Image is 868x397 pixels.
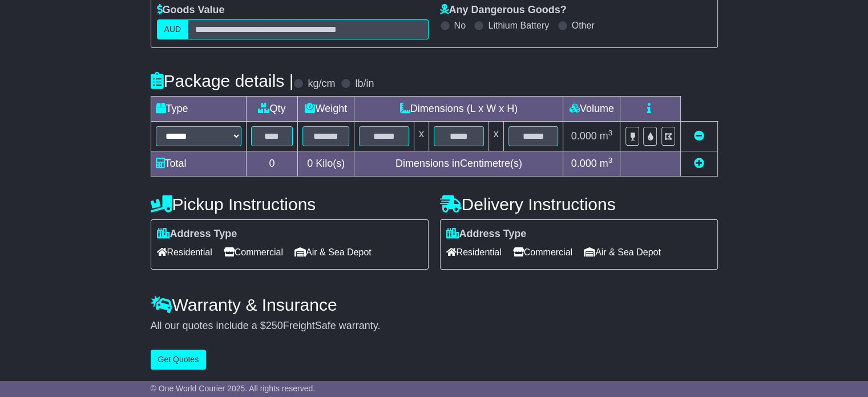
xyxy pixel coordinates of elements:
span: m [600,158,613,169]
label: AUD [157,19,189,39]
sup: 3 [608,156,613,165]
label: Address Type [157,228,237,240]
h4: Delivery Instructions [440,195,718,214]
span: m [600,130,613,142]
span: Air & Sea Depot [294,243,372,261]
td: Dimensions (L x W x H) [354,97,563,122]
td: Weight [298,97,354,122]
td: x [414,122,429,151]
td: Kilo(s) [298,151,354,177]
span: 0.000 [571,130,597,142]
label: No [454,20,466,31]
a: Remove this item [694,130,704,142]
label: kg/cm [308,78,335,90]
span: Residential [157,243,212,261]
h4: Pickup Instructions [151,195,429,214]
span: 250 [266,320,283,331]
span: © One World Courier 2025. All rights reserved. [151,384,316,393]
td: x [488,122,503,151]
td: Volume [563,97,620,122]
span: 0.000 [571,158,597,169]
span: Air & Sea Depot [584,243,661,261]
h4: Package details | [151,71,294,90]
label: Lithium Battery [488,20,549,31]
td: Total [151,151,246,177]
span: Commercial [224,243,283,261]
h4: Warranty & Insurance [151,295,718,314]
sup: 3 [608,129,613,137]
label: Other [572,20,595,31]
button: Get Quotes [151,350,207,370]
td: 0 [246,151,298,177]
label: Address Type [446,228,527,240]
span: Residential [446,243,502,261]
div: All our quotes include a $ FreightSafe warranty. [151,320,718,332]
a: Add new item [694,158,704,169]
label: Any Dangerous Goods? [440,4,567,17]
td: Dimensions in Centimetre(s) [354,151,563,177]
label: lb/in [355,78,374,90]
span: Commercial [513,243,572,261]
label: Goods Value [157,4,225,17]
span: 0 [307,158,313,169]
td: Qty [246,97,298,122]
td: Type [151,97,246,122]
